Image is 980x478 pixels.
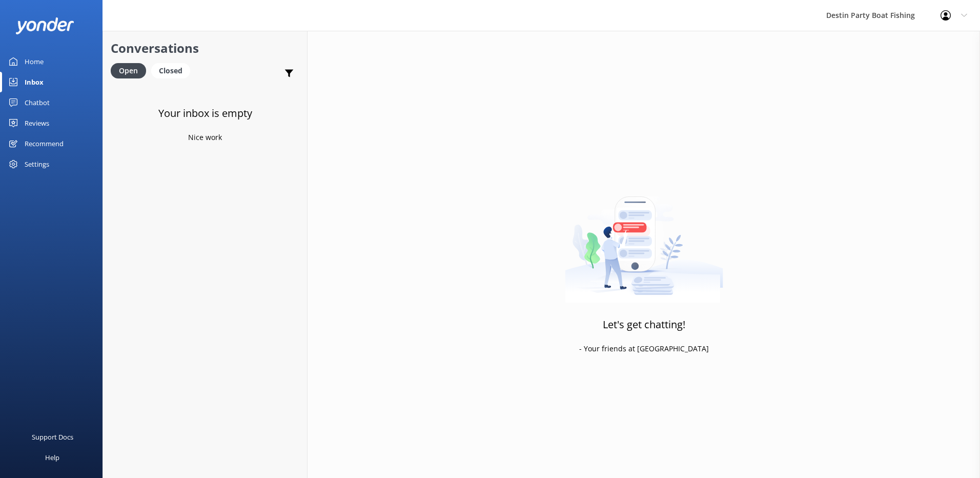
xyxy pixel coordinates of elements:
[111,38,299,58] h2: Conversations
[25,113,49,133] div: Reviews
[32,427,73,447] div: Support Docs
[565,175,723,303] img: artwork of a man stealing a conversation from at giant smartphone
[158,105,252,122] h3: Your inbox is empty
[25,154,49,174] div: Settings
[603,316,685,333] h3: Let's get chatting!
[579,343,709,354] p: - Your friends at [GEOGRAPHIC_DATA]
[25,72,44,92] div: Inbox
[151,65,195,76] a: Closed
[45,447,59,468] div: Help
[111,63,146,78] div: Open
[111,65,151,76] a: Open
[15,17,74,34] img: yonder-white-logo.png
[188,132,222,143] p: Nice work
[151,63,190,78] div: Closed
[25,133,64,154] div: Recommend
[25,92,50,113] div: Chatbot
[25,51,44,72] div: Home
